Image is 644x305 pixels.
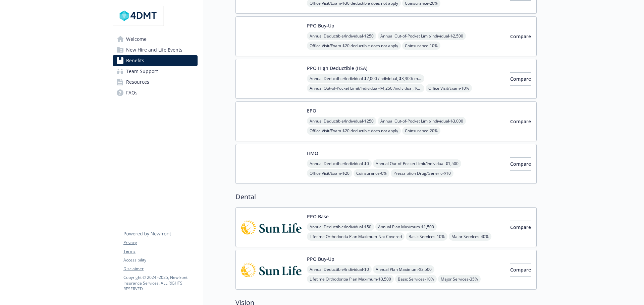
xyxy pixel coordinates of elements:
img: Anthem Blue Cross carrier logo [241,65,302,93]
span: Office Visit/Exam - 10% [426,84,472,92]
a: Terms [123,248,197,254]
span: Major Services - 35% [438,275,481,283]
img: Kaiser Permanente Insurance Company carrier logo [241,150,302,178]
button: Compare [510,221,531,234]
span: Coinsurance - 0% [354,169,389,177]
a: Team Support [113,66,198,77]
span: Team Support [126,66,158,77]
span: Lifetime Orthodontia Plan Maximum - Not Covered [307,232,405,241]
a: Accessibility [123,257,197,263]
span: Office Visit/Exam - $20 deductible does not apply [307,42,401,50]
span: Annual Deductible/Individual - $0 [307,159,372,168]
span: Compare [510,224,531,230]
span: FAQs [126,87,138,98]
img: Anthem Blue Cross carrier logo [241,22,302,51]
span: Annual Deductible/Individual - $250 [307,117,376,125]
button: PPO Base [307,213,329,220]
span: Annual Out-of-Pocket Limit/Individual - $2,500 [378,32,466,40]
span: Annual Deductible/Individual - $50 [307,223,374,231]
button: Compare [510,157,531,171]
span: Annual Deductible/Individual - $250 [307,32,376,40]
a: Welcome [113,34,198,45]
span: Annual Out-of-Pocket Limit/Individual - $3,000 [378,117,466,125]
span: Welcome [126,34,147,45]
a: FAQs [113,87,198,98]
img: Sun Life Financial carrier logo [241,255,302,284]
a: Privacy [123,240,197,246]
button: HMO [307,150,318,157]
span: Coinsurance - 20% [402,127,440,135]
span: Compare [510,161,531,167]
span: Office Visit/Exam - $20 [307,169,352,177]
span: Compare [510,118,531,125]
span: Annual Plan Maximum - $1,500 [375,223,437,231]
span: Annual Out-of-Pocket Limit/Individual - $1,500 [373,159,461,168]
span: Annual Deductible/Individual - $0 [307,265,372,274]
span: New Hire and Life Events [126,45,182,55]
span: Compare [510,266,531,273]
p: Copyright © 2024 - 2025 , Newfront Insurance Services, ALL RIGHTS RESERVED [123,275,197,292]
button: Compare [510,115,531,128]
span: Compare [510,33,531,40]
img: Anthem Blue Cross carrier logo [241,107,302,136]
button: Compare [510,72,531,86]
a: Disclaimer [123,266,197,272]
span: Annual Deductible/Individual - $2,000 /individual, $3,300/ member [307,74,424,83]
button: PPO High Deductible (HSA) [307,65,367,72]
span: Benefits [126,55,144,66]
span: Lifetime Orthodontia Plan Maximum - $3,500 [307,275,394,283]
button: Compare [510,263,531,277]
a: Benefits [113,55,198,66]
span: Coinsurance - 10% [402,42,440,50]
span: Office Visit/Exam - $20 deductible does not apply [307,127,401,135]
span: Prescription Drug/Generic - $10 [391,169,453,177]
span: Annual Plan Maximum - $3,500 [373,265,434,274]
a: Resources [113,77,198,87]
button: PPO Buy-Up [307,22,334,29]
span: Resources [126,77,149,87]
img: Sun Life Financial carrier logo [241,213,302,241]
a: New Hire and Life Events [113,45,198,55]
h2: Dental [235,192,537,202]
button: Compare [510,30,531,43]
button: PPO Buy-Up [307,255,334,262]
span: Compare [510,76,531,82]
span: Annual Out-of-Pocket Limit/Individual - $4,250 /individual, $4,250/ member [307,84,424,92]
span: Major Services - 40% [449,232,491,241]
button: EPO [307,107,316,114]
span: Basic Services - 10% [395,275,437,283]
span: Basic Services - 10% [406,232,447,241]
